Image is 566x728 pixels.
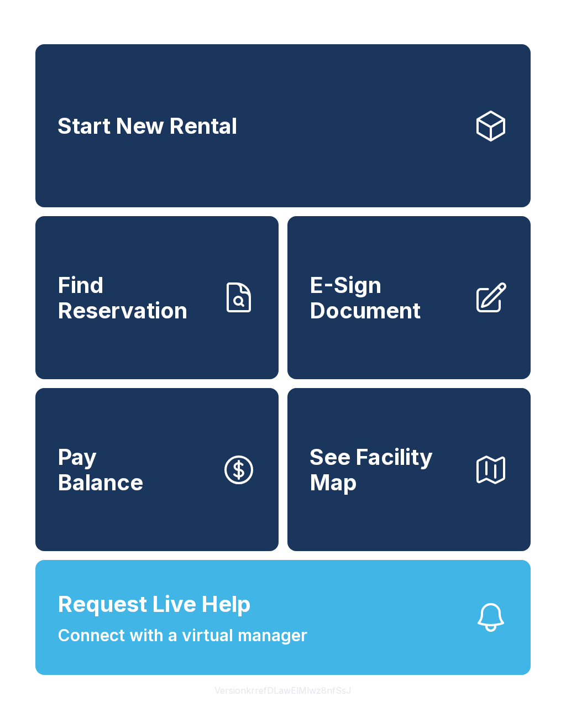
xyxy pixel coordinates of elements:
[35,388,279,551] button: PayBalance
[287,388,531,551] button: See Facility Map
[35,216,279,379] a: Find Reservation
[57,588,251,621] span: Request Live Help
[57,444,143,495] span: Pay Balance
[310,444,464,495] span: See Facility Map
[35,44,531,207] a: Start New Rental
[206,675,360,706] button: VersionkrrefDLawElMlwz8nfSsJ
[287,216,531,379] a: E-Sign Document
[310,273,464,323] span: E-Sign Document
[57,113,237,139] span: Start New Rental
[35,560,531,675] button: Request Live HelpConnect with a virtual manager
[57,273,212,323] span: Find Reservation
[57,623,307,648] span: Connect with a virtual manager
